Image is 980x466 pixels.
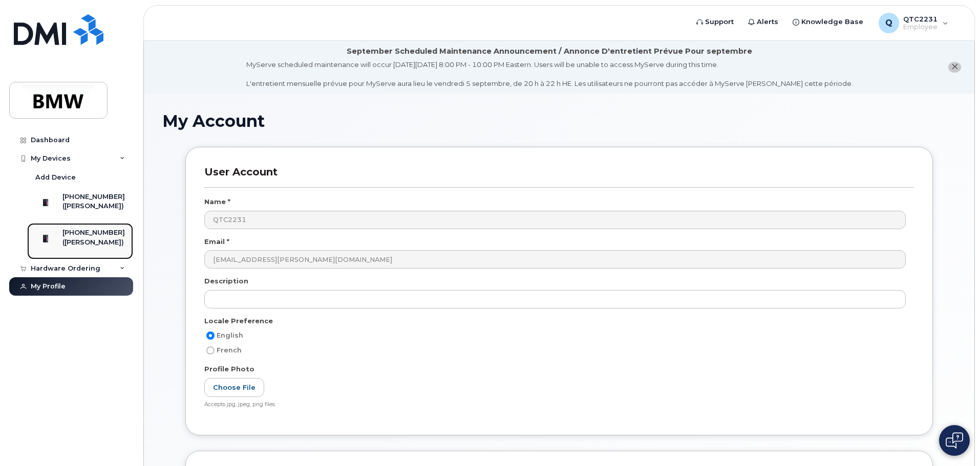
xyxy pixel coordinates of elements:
label: Description [204,276,248,286]
h3: User Account [204,166,914,188]
label: Name * [204,197,230,207]
label: Choose File [204,378,264,397]
h1: My Account [162,112,956,130]
label: Email * [204,237,229,247]
input: English [206,331,215,340]
span: French [217,346,242,354]
div: MyServe scheduled maintenance will occur [DATE][DATE] 8:00 PM - 10:00 PM Eastern. Users will be u... [246,60,853,88]
img: Open chat [946,432,963,449]
input: French [206,346,215,354]
label: Locale Preference [204,316,273,326]
button: close notification [948,62,961,73]
div: September Scheduled Maintenance Announcement / Annonce D'entretient Prévue Pour septembre [347,46,752,57]
span: English [217,331,243,339]
div: Accepts jpg, jpeg, png files [204,401,906,409]
label: Profile Photo [204,364,254,374]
